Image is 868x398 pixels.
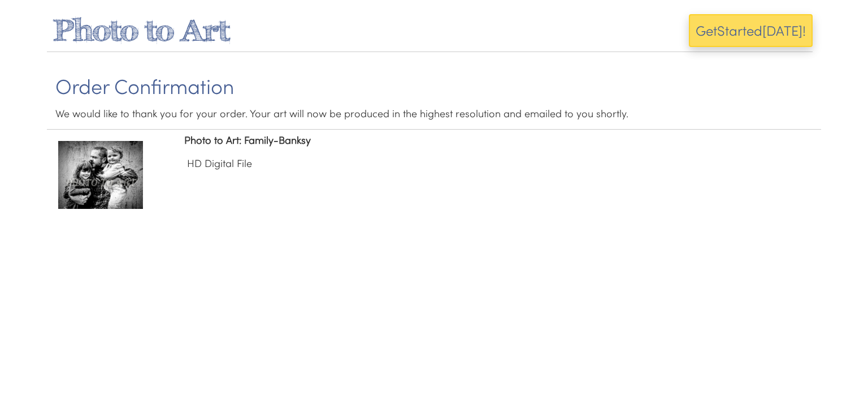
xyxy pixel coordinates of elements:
h1: Order Confirmation [55,75,813,97]
img: Family-Banksy [58,141,143,209]
a: Photo to Art [53,12,230,48]
span: ed [747,21,762,40]
p: We would like to thank you for your order. Your art will now be produced in the highest resolutio... [55,103,813,123]
strong: Photo to Art: Family-Banksy [184,133,311,147]
span: Get [696,21,717,40]
button: GetStarted[DATE]! [689,14,813,47]
p: HD Digital File [187,156,821,171]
